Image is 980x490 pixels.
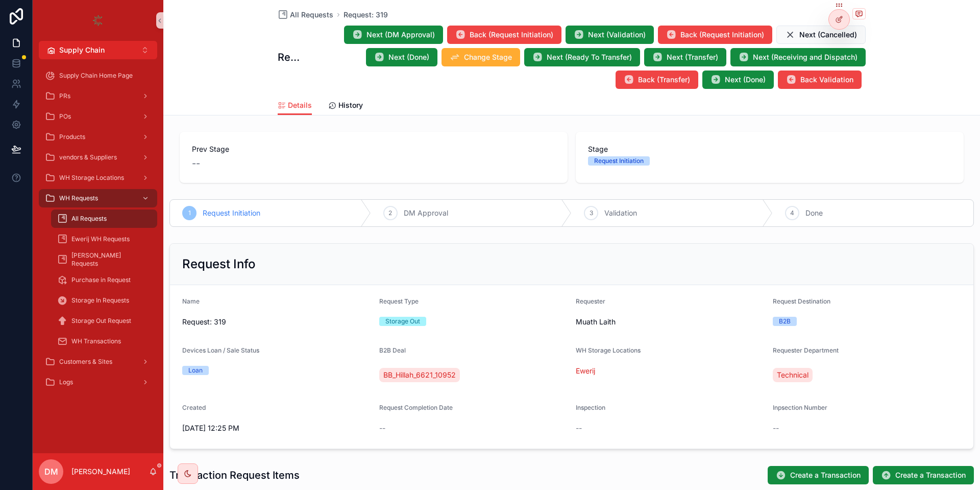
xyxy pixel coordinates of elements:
div: B2B [779,317,791,326]
span: Storage In Requests [71,296,129,305]
span: 2 [388,209,392,217]
p: [PERSON_NAME] [71,466,130,477]
a: Supply Chain Home Page [39,66,157,85]
span: BB_Hillah_6621_10952 [383,370,456,380]
span: Created [182,404,206,411]
span: Next (Ready To Transfer) [547,52,632,62]
span: Ewerij WH Requests [71,235,130,243]
span: -- [773,423,779,433]
button: Next (Validation) [566,26,654,44]
span: Inspection [576,404,605,411]
div: scrollable content [33,59,163,405]
a: Products [39,128,157,146]
span: Back (Transfer) [638,75,690,85]
button: Next (Ready To Transfer) [524,48,640,66]
button: Next (Done) [366,48,437,66]
a: BB_Hillah_6621_10952 [379,368,460,382]
span: All Requests [290,10,333,20]
button: Next (DM Approval) [344,26,443,44]
a: Storage In Requests [51,291,157,310]
span: Requester [576,297,605,305]
div: Storage Out [385,317,420,326]
a: Purchase in Request [51,271,157,289]
a: [PERSON_NAME] Requests [51,250,157,269]
span: Done [805,208,823,218]
span: Supply Chain [59,45,105,55]
span: -- [192,156,200,171]
a: WH Storage Locations [39,169,157,187]
span: Back (Request Initiation) [680,30,764,40]
a: Logs [39,373,157,391]
span: Devices Loan / Sale Status [182,346,259,354]
div: Request Initiation [594,156,644,166]
a: Technical [773,368,813,382]
h1: Request: 319 [278,50,305,64]
span: Back (Request Initiation) [470,30,553,40]
span: Next (Transfer) [667,52,718,62]
span: POs [59,112,71,121]
a: All Requests [278,10,333,20]
span: Request Initiation [203,208,260,218]
a: Details [278,96,312,115]
span: -- [576,423,582,433]
span: WH Storage Locations [576,346,641,354]
span: WH Transactions [71,337,121,345]
span: -- [379,423,385,433]
button: Back (Transfer) [616,71,698,89]
div: Loan [188,366,203,375]
span: Change Stage [464,52,512,62]
a: Request: 319 [344,10,388,20]
span: WH Requests [59,194,98,202]
span: Next (Validation) [588,30,646,40]
span: Stage [588,144,951,154]
button: Back Validation [778,71,862,89]
span: 1 [188,209,191,217]
span: Name [182,297,200,305]
span: Validation [604,208,637,218]
button: Next (Cancelled) [776,26,866,44]
span: Next (Receiving and Dispatch) [753,52,857,62]
span: 3 [590,209,593,217]
span: vendors & Suppliers [59,153,117,161]
button: Change Stage [442,48,520,66]
a: History [328,96,363,116]
a: All Requests [51,209,157,228]
button: Create a Transaction [768,466,869,484]
a: Storage Out Request [51,312,157,330]
span: DM [44,465,58,478]
a: WH Transactions [51,332,157,351]
span: Purchase in Request [71,276,131,284]
span: Create a Transaction [895,470,966,480]
span: Logs [59,378,73,386]
button: Select Button [39,41,157,59]
a: Customers & Sites [39,353,157,371]
span: Request Type [379,297,419,305]
span: Products [59,133,85,141]
span: Customers & Sites [59,358,112,366]
span: Muath Laith [576,317,616,327]
span: Create a Transaction [790,470,861,480]
span: Inpsection Number [773,404,827,411]
button: Back (Request Initiation) [447,26,561,44]
span: [PERSON_NAME] Requests [71,251,147,268]
span: Next (Done) [725,75,766,85]
button: Next (Transfer) [644,48,726,66]
span: Storage Out Request [71,317,131,325]
span: Back Validation [800,75,853,85]
span: Request Destination [773,297,830,305]
button: Back (Request Initiation) [658,26,772,44]
a: Ewerij [576,366,595,376]
span: Details [288,100,312,110]
a: PRs [39,87,157,105]
span: History [338,100,363,110]
span: Next (Done) [388,52,429,62]
span: Next (Cancelled) [799,30,857,40]
span: Next (DM Approval) [366,30,435,40]
span: 4 [790,209,794,217]
span: [DATE] 12:25 PM [182,423,371,433]
button: Create a Transaction [873,466,974,484]
span: Requester Department [773,346,839,354]
a: WH Requests [39,189,157,207]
